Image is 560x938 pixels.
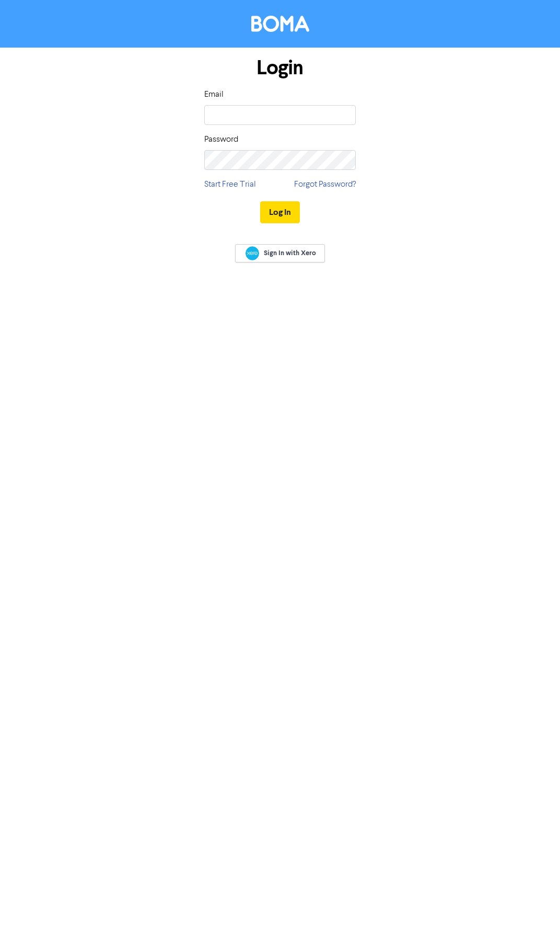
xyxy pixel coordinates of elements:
label: Password [204,133,238,146]
img: Xero logo [246,246,259,260]
span: Sign In with Xero [264,248,316,258]
a: Forgot Password? [294,178,356,191]
a: Sign In with Xero [235,244,325,262]
button: Log In [260,201,300,223]
img: BOMA Logo [251,16,309,32]
h1: Login [204,56,356,80]
label: Email [204,88,224,101]
a: Start Free Trial [204,178,256,191]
